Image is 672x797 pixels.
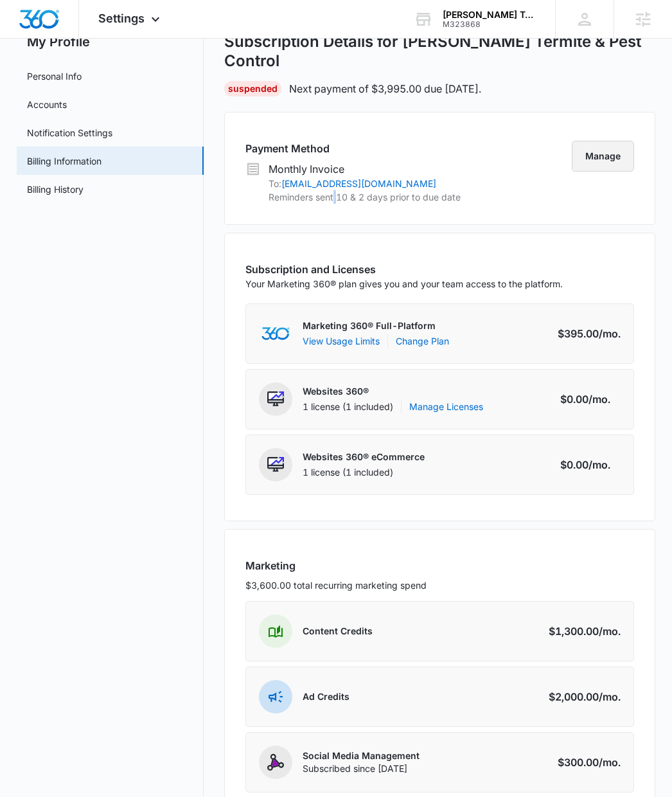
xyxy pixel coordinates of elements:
[269,177,461,190] p: To:
[599,755,621,770] span: /mo.
[558,755,621,770] div: $300.00
[224,81,281,96] div: Suspended
[303,762,420,775] div: Subscribed since [DATE]
[396,334,449,348] a: Change Plan
[269,161,461,177] p: Monthly Invoice
[245,141,461,156] h3: Payment Method
[289,81,481,96] p: Next payment of $3,995.00 due [DATE].
[303,451,425,463] p: Websites 360® eCommerce
[588,391,610,407] span: /mo.
[269,190,461,204] p: Reminders sent 10 & 2 days prior to due date
[98,12,145,25] span: Settings
[303,625,373,638] p: Content Credits
[27,154,102,168] a: Billing Information
[599,689,621,704] span: /mo.
[27,183,84,196] a: Billing History
[599,326,621,341] span: /mo.
[443,20,536,29] div: account id
[303,466,425,479] div: 1 license (1 included)
[27,69,82,83] a: Personal Info
[599,623,621,639] span: /mo.
[560,391,621,407] div: $0.00
[224,32,655,71] h1: Subscription Details for [PERSON_NAME] Termite &​ Pest Control
[560,457,621,472] div: $0.00
[549,689,621,704] div: $2,000.00
[443,10,536,20] div: account name
[303,319,449,332] p: Marketing 360® Full-Platform
[245,277,563,291] p: Your Marketing 360® plan gives you and your team access to the platform.
[281,178,436,189] a: [EMAIL_ADDRESS][DOMAIN_NAME]
[572,141,634,172] button: Manage
[303,749,420,762] p: Social Media Management
[303,334,380,348] button: View Usage Limits
[27,126,112,139] a: Notification Settings
[27,98,67,111] a: Accounts
[245,578,634,592] p: $3,600.00 total recurring marketing spend
[409,400,483,413] a: Manage Licenses
[303,400,483,413] div: 1 license (1 included)
[245,558,634,573] h3: Marketing
[588,457,610,472] span: /mo.
[245,262,563,277] h3: Subscription and Licenses
[558,326,621,341] div: $395.00
[303,385,483,398] p: Websites 360®
[549,623,621,639] div: $1,300.00
[303,690,349,703] p: Ad Credits
[17,32,204,51] h2: My Profile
